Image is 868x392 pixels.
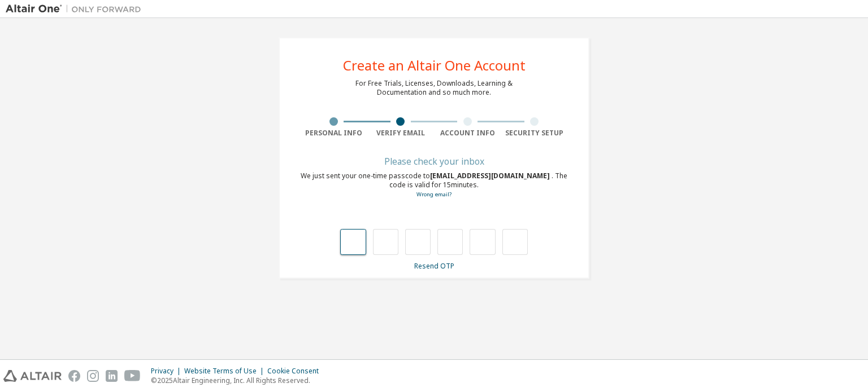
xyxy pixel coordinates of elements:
[184,367,267,376] div: Website Terms of Use
[124,370,141,382] img: youtube.svg
[430,171,552,180] span: [EMAIL_ADDRESS][DOMAIN_NAME]
[106,370,118,382] img: linkedin.svg
[416,191,452,198] a: Go back to the registration form
[501,129,568,138] div: Security Setup
[343,59,526,72] div: Create an Altair One Account
[3,370,62,382] img: altair_logo.svg
[414,261,454,271] a: Resend OTP
[68,370,80,382] img: facebook.svg
[300,158,568,165] div: Please check your inbox
[300,171,568,199] div: We just sent your one-time passcode to . The code is valid for 15 minutes.
[151,367,184,376] div: Privacy
[434,129,501,138] div: Account Info
[300,129,367,138] div: Personal Info
[151,376,325,385] p: © 2025 Altair Engineering, Inc. All Rights Reserved.
[355,79,513,97] div: For Free Trials, Licenses, Downloads, Learning & Documentation and so much more.
[267,367,325,376] div: Cookie Consent
[367,129,435,138] div: Verify Email
[87,370,99,382] img: instagram.svg
[6,3,147,15] img: Altair One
